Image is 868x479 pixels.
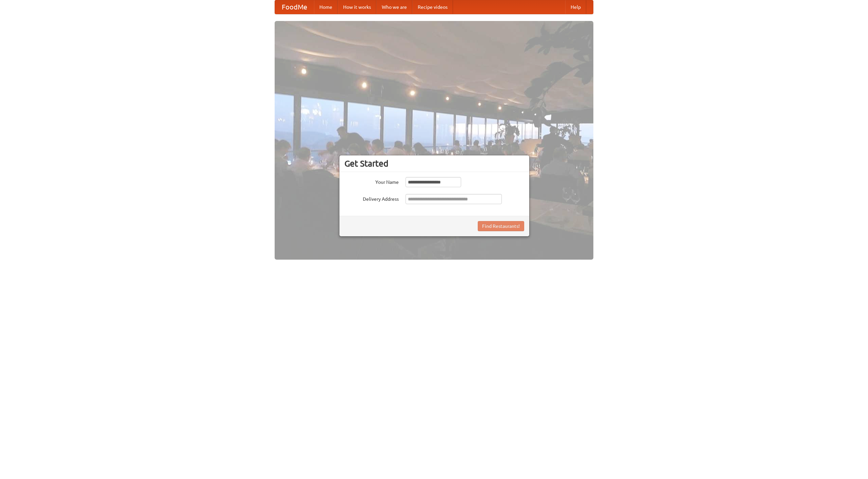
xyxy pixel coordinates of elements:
a: FoodMe [275,0,314,14]
label: Your Name [344,177,399,186]
a: Who we are [376,0,412,14]
button: Find Restaurants! [478,221,524,231]
a: Home [314,0,338,14]
a: Recipe videos [412,0,453,14]
h3: Get Started [344,158,524,169]
label: Delivery Address [344,194,399,202]
a: How it works [338,0,376,14]
a: Help [565,0,586,14]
